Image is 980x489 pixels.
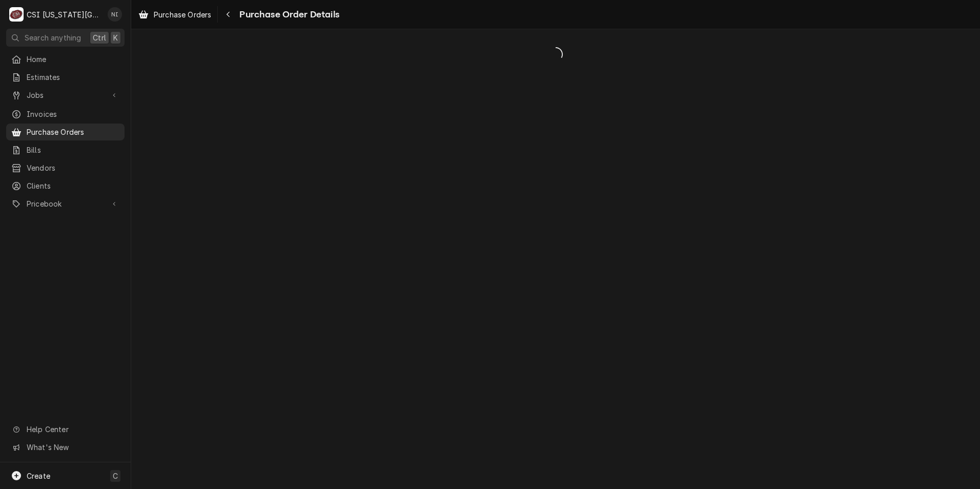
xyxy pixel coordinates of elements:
span: Estimates [27,72,119,83]
span: Invoices [27,109,119,119]
a: Invoices [6,106,125,123]
span: Vendors [27,162,119,173]
span: Purchase Orders [154,9,211,20]
span: Jobs [27,90,104,100]
div: Nate Ingram's Avatar [108,7,122,22]
span: Pricebook [27,198,104,209]
a: Go to What's New [6,439,125,456]
a: Bills [6,141,125,158]
span: Ctrl [93,32,106,43]
span: Purchase Orders [27,127,119,137]
span: Home [27,54,119,65]
span: K [113,32,118,43]
span: Loading... [131,44,980,65]
div: CSI [US_STATE][GEOGRAPHIC_DATA] [27,9,102,20]
button: Search anythingCtrlK [6,29,125,47]
div: NI [108,7,122,22]
span: Bills [27,145,119,155]
a: Home [6,51,125,68]
a: Go to Pricebook [6,195,125,212]
a: Go to Help Center [6,421,125,438]
span: Help Center [27,424,118,435]
div: CSI Kansas City's Avatar [9,7,24,22]
a: Vendors [6,159,125,176]
span: Clients [27,180,119,191]
span: What's New [27,442,118,453]
span: C [113,471,118,481]
a: Estimates [6,69,125,86]
a: Purchase Orders [6,124,125,140]
a: Go to Jobs [6,87,125,104]
span: Purchase Order Details [236,8,339,22]
span: Search anything [25,32,81,43]
a: Clients [6,177,125,194]
span: Create [27,472,50,480]
div: C [9,7,24,22]
a: Purchase Orders [134,6,215,23]
button: Navigate back [220,6,236,23]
